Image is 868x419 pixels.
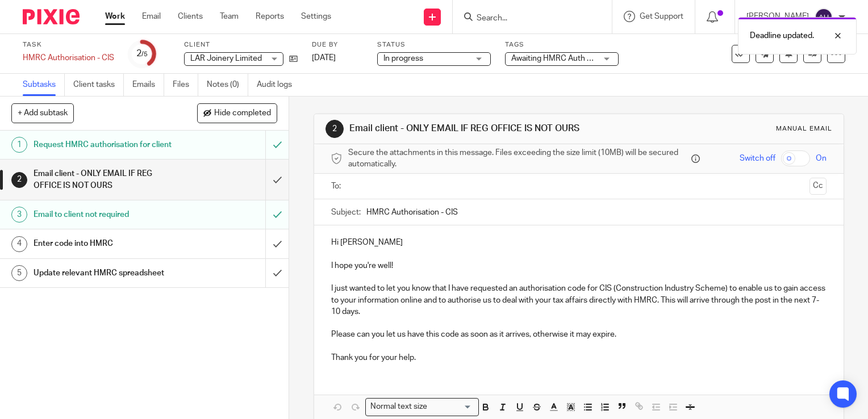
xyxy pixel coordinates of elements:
a: Client tasks [73,74,124,96]
a: Emails [132,74,164,96]
h1: Request HMRC authorisation for client [34,136,181,153]
span: Awaiting HMRC Auth Code [511,55,606,62]
div: 2 [136,47,148,60]
p: Please can you let us have this code as soon as it arrives, otherwise it may expire. [331,329,827,340]
img: Pixie [23,9,80,24]
span: On [816,153,827,164]
span: [DATE] [312,54,336,62]
a: Clients [178,11,203,22]
div: Search for option [365,398,479,416]
label: Task [23,40,114,49]
h1: Enter code into HMRC [34,235,181,252]
a: Reports [256,11,284,22]
label: Client [184,40,298,49]
button: Cc [809,178,827,195]
img: svg%3E [815,8,833,26]
p: Thank you for your help. [331,352,827,363]
a: Work [105,11,125,22]
a: Email [142,11,161,22]
span: Switch off [740,153,775,164]
div: 4 [11,236,27,252]
div: Manual email [776,124,832,133]
p: I just wanted to let you know that I have requested an authorisation code for CIS (Construction I... [331,283,827,317]
div: HMRC Authorisation - CIS [23,52,114,64]
h1: Update relevant HMRC spreadsheet [34,265,181,282]
label: Status [377,40,491,49]
label: To: [331,181,344,192]
p: Deadline updated. [750,30,814,41]
label: Due by [312,40,363,49]
button: + Add subtask [11,103,74,123]
button: Hide completed [197,103,277,123]
small: /5 [141,51,148,57]
a: Team [220,11,239,22]
label: Subject: [331,207,361,218]
p: Hi [PERSON_NAME] [331,237,827,248]
a: Subtasks [23,74,65,96]
span: LAR Joinery Limited [190,55,262,62]
div: 3 [11,207,27,223]
div: 1 [11,137,27,153]
div: 5 [11,265,27,281]
a: Notes (0) [207,74,248,96]
div: 2 [11,172,27,188]
span: In progress [383,55,423,62]
h1: Email client - ONLY EMAIL IF REG OFFICE IS NOT OURS [34,165,181,194]
a: Settings [301,11,331,22]
h1: Email client - ONLY EMAIL IF REG OFFICE IS NOT OURS [349,123,603,135]
a: Audit logs [257,74,301,96]
span: Normal text size [368,401,430,413]
span: Secure the attachments in this message. Files exceeding the size limit (10MB) will be secured aut... [348,147,688,170]
h1: Email to client not required [34,206,181,223]
span: Hide completed [214,109,271,118]
a: Files [173,74,198,96]
p: I hope you're well! [331,260,827,271]
div: 2 [325,120,344,138]
input: Search for option [431,401,472,413]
